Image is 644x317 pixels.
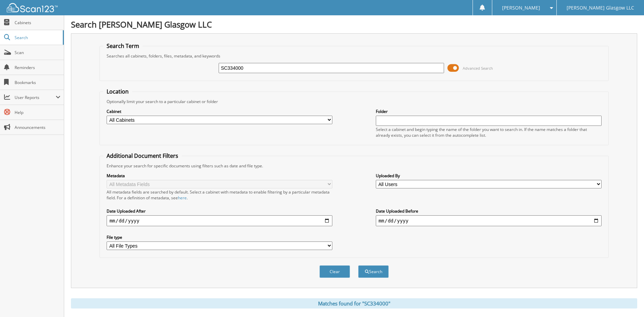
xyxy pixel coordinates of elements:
[103,88,132,95] legend: Location
[103,152,182,160] legend: Additional Document Filters
[15,124,60,130] span: Announcements
[15,50,60,55] span: Scan
[107,215,332,226] input: start
[107,208,332,214] label: Date Uploaded After
[376,127,602,138] div: Select a cabinet and begin typing the name of the folder you want to search in. If the name match...
[376,109,602,114] label: Folder
[107,109,332,114] label: Cabinet
[71,19,637,30] h1: Search [PERSON_NAME] Glasgow LLC
[103,163,605,169] div: Enhance your search for specific documents using filters such as date and file type.
[103,42,143,50] legend: Search Term
[15,35,59,40] span: Search
[463,66,493,71] span: Advanced Search
[376,208,602,214] label: Date Uploaded Before
[15,110,60,115] span: Help
[15,20,60,26] span: Cabinets
[71,298,637,308] div: Matches found for "SC334000"
[376,173,602,179] label: Uploaded By
[103,53,605,59] div: Searches all cabinets, folders, files, metadata, and keywords
[7,3,58,12] img: scan123-logo-white.svg
[15,95,56,100] span: User Reports
[15,80,60,85] span: Bookmarks
[358,265,389,278] button: Search
[567,6,634,10] span: [PERSON_NAME] Glasgow LLC
[103,99,605,104] div: Optionally limit your search to a particular cabinet or folder
[15,65,60,70] span: Reminders
[107,189,332,201] div: All metadata fields are searched by default. Select a cabinet with metadata to enable filtering b...
[376,215,602,226] input: end
[107,173,332,179] label: Metadata
[502,6,540,10] span: [PERSON_NAME]
[107,234,332,240] label: File type
[319,265,350,278] button: Clear
[178,195,187,201] a: here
